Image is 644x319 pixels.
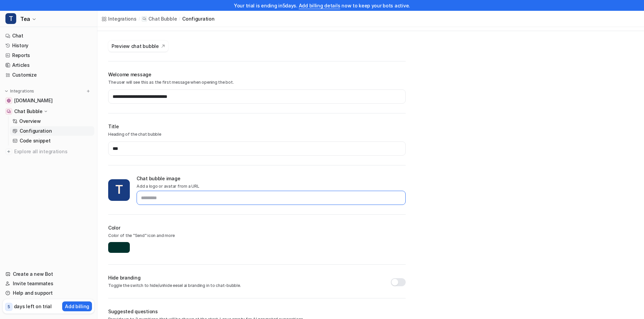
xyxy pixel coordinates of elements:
[19,118,41,125] p: Overview
[108,123,406,130] h2: Title
[62,301,92,311] button: Add billing
[3,41,94,50] a: History
[179,16,180,22] span: /
[14,303,52,310] p: days left on trial
[3,70,94,80] a: Customize
[3,288,94,298] a: Help and support
[137,175,406,182] h2: Chat bubble image
[101,15,137,22] a: Integrations
[148,16,177,22] p: Chat Bubble
[20,137,51,144] p: Code snippet
[108,274,391,281] h3: Hide branding
[5,148,12,155] img: explore all integrations
[10,136,94,145] a: Code snippet
[108,224,406,231] h2: Color
[3,60,94,70] a: Articles
[5,13,16,24] span: T
[182,15,214,22] a: configuration
[108,71,406,78] h2: Welcome message
[139,16,140,22] span: /
[108,41,168,52] button: Preview chat bubble
[20,128,52,134] p: Configuration
[14,97,52,104] span: [DOMAIN_NAME]
[108,131,406,137] p: Heading of the chat bubble
[86,89,91,94] img: menu_add.svg
[3,31,94,41] a: Chat
[14,146,92,157] span: Explore all integrations
[7,304,10,310] p: 5
[10,88,34,94] p: Integrations
[7,99,11,103] img: tecta.se
[3,96,94,105] a: tecta.se[DOMAIN_NAME]
[3,88,36,95] button: Integrations
[10,116,94,126] a: Overview
[3,147,94,156] a: Explore all integrations
[3,51,94,60] a: Reports
[299,3,340,8] a: Add billing details
[10,126,94,136] a: Configuration
[3,279,94,288] a: Invite teammates
[108,283,391,289] p: Toggle the switch to hide/unhide eesel ai branding in to chat-bubble.
[108,179,130,201] span: T
[14,108,43,115] p: Chat Bubble
[108,79,406,85] p: The user will see this as the first message when opening the bot.
[108,15,137,22] div: Integrations
[137,183,406,189] p: Add a logo or avatar from a URL
[108,233,406,241] p: Color of the "Send" icon and more
[7,109,11,113] img: Chat Bubble
[108,308,406,315] h2: Suggested questions
[65,303,89,310] p: Add billing
[3,269,94,279] a: Create a new Bot
[142,16,177,22] a: Chat Bubble
[20,14,30,24] span: Tea
[112,43,159,50] span: Preview chat bubble
[4,89,9,94] img: expand menu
